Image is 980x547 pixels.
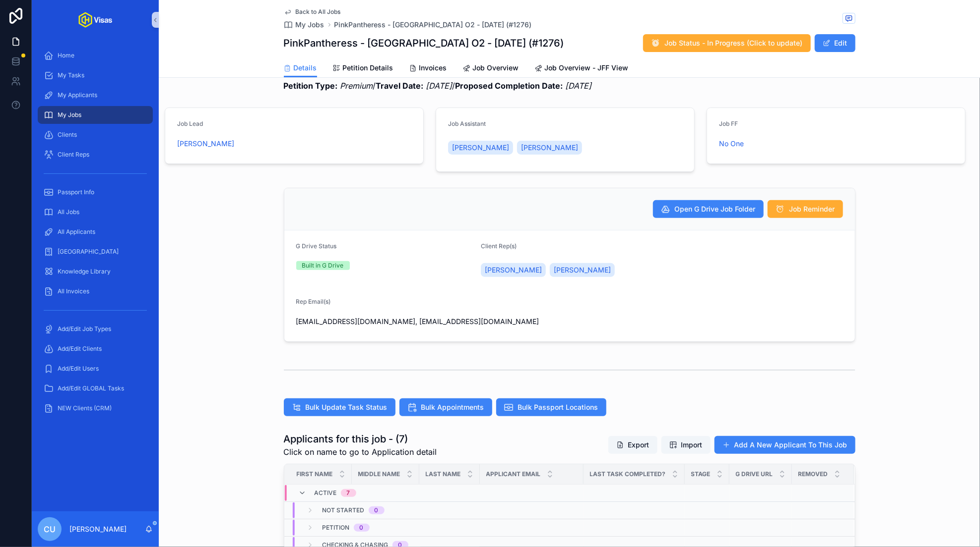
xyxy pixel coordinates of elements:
button: Bulk Update Task Status [284,398,395,416]
span: My Jobs [58,111,81,119]
span: [PERSON_NAME] [452,143,509,153]
span: First Name [297,470,333,478]
a: No One [719,139,744,149]
span: Client Rep(s) [481,242,517,250]
h1: Applicants for this job - (7) [284,432,437,446]
a: My Jobs [284,20,325,30]
span: Job Overview [473,63,519,73]
span: All Applicants [58,228,95,236]
a: NEW Clients (CRM) [38,399,153,417]
span: Bulk Passport Locations [518,402,598,412]
button: Import [661,436,711,454]
a: Passport Info [38,183,153,201]
span: Import [681,440,703,450]
button: Open G Drive Job Folder [653,200,764,218]
button: Job Reminder [768,200,843,218]
span: Add/Edit GLOBAL Tasks [58,384,124,392]
em: Premium [340,81,373,91]
span: G Drive URL [736,470,773,478]
a: Job Overview [463,59,519,79]
span: Job Overview - JFF View [545,63,629,73]
span: Open G Drive Job Folder [675,204,756,214]
a: My Applicants [38,86,153,104]
span: Job FF [719,120,738,127]
strong: Travel Date: [376,81,424,91]
span: [PERSON_NAME] [521,143,578,153]
a: My Tasks [38,66,153,84]
a: Petition Details [333,59,393,79]
strong: Petition Type: [284,81,338,91]
span: Last Task Completed? [590,470,666,478]
span: My Jobs [296,20,325,30]
span: Bulk Appointments [421,402,484,412]
a: [PERSON_NAME] [177,139,234,149]
span: [PERSON_NAME] [485,265,542,275]
span: / / [284,80,592,92]
span: [GEOGRAPHIC_DATA] [58,248,119,256]
button: Add A New Applicant To This Job [715,436,855,454]
span: Rep Email(s) [296,298,331,305]
a: Knowledge Library [38,263,153,280]
span: Removed [798,470,828,478]
a: [PERSON_NAME] [481,263,546,277]
a: [GEOGRAPHIC_DATA] [38,243,153,261]
span: Applicant Email [486,470,541,478]
div: Built in G Drive [302,261,344,270]
span: Job Status - In Progress (Click to update) [665,38,803,48]
span: Petition [323,524,350,532]
span: Job Assistant [448,120,486,127]
button: Edit [815,34,855,52]
span: Add/Edit Clients [58,345,102,353]
span: NEW Clients (CRM) [58,404,112,412]
a: Details [284,59,317,78]
a: Add/Edit Users [38,360,153,378]
span: Client Reps [58,151,89,159]
a: Back to All Jobs [284,8,341,16]
span: All Invoices [58,287,89,295]
span: Click on name to go to Application detail [284,446,437,458]
span: Invoices [419,63,447,73]
button: Export [608,436,657,454]
span: [PERSON_NAME] [554,265,611,275]
span: Last Name [426,470,461,478]
button: Job Status - In Progress (Click to update) [643,34,811,52]
span: Details [294,63,317,73]
a: My Jobs [38,106,153,124]
a: All Jobs [38,203,153,221]
span: Active [315,489,337,497]
span: PinkPantheress - [GEOGRAPHIC_DATA] O2 - [DATE] (#1276) [334,20,532,30]
a: Home [38,47,153,64]
span: My Tasks [58,71,84,79]
em: [DATE] [566,81,592,91]
a: [PERSON_NAME] [550,263,615,277]
a: Add/Edit GLOBAL Tasks [38,380,153,397]
span: Back to All Jobs [296,8,341,16]
span: G Drive Status [296,242,337,250]
a: [PERSON_NAME] [517,141,582,155]
span: Job Reminder [789,204,835,214]
span: Job Lead [177,120,203,127]
div: 0 [360,524,364,532]
p: [PERSON_NAME] [69,524,127,534]
span: Add/Edit Job Types [58,325,111,333]
span: All Jobs [58,208,79,216]
button: Bulk Passport Locations [496,398,606,416]
span: Home [58,52,74,59]
span: Bulk Update Task Status [306,402,388,412]
h1: PinkPantheress - [GEOGRAPHIC_DATA] O2 - [DATE] (#1276) [284,36,564,50]
span: Knowledge Library [58,268,111,275]
a: Job Overview - JFF View [535,59,629,79]
span: Not Started [323,506,365,514]
a: [PERSON_NAME] [448,141,513,155]
strong: Proposed Completion Date: [456,81,563,91]
span: Passport Info [58,188,94,196]
span: CU [44,523,56,535]
div: scrollable content [32,40,159,430]
button: Bulk Appointments [399,398,492,416]
a: Invoices [409,59,447,79]
a: Client Reps [38,146,153,164]
span: Stage [691,470,711,478]
span: [EMAIL_ADDRESS][DOMAIN_NAME], [EMAIL_ADDRESS][DOMAIN_NAME] [296,317,566,327]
